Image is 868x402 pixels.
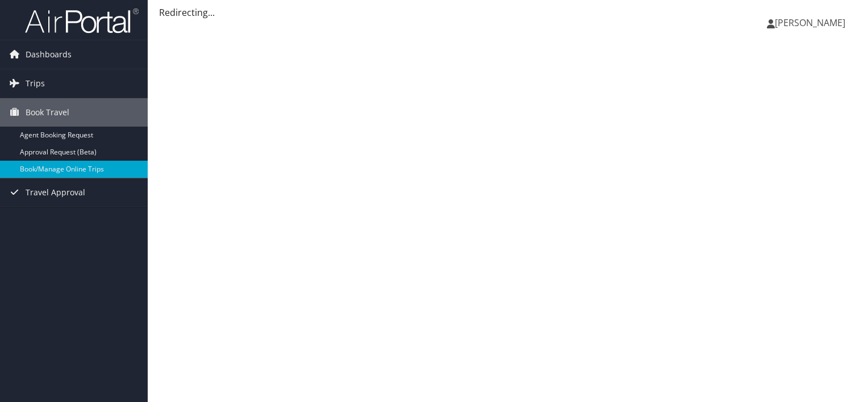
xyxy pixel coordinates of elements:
[26,40,72,69] span: Dashboards
[775,16,845,29] span: [PERSON_NAME]
[767,6,857,40] a: [PERSON_NAME]
[26,69,45,98] span: Trips
[25,7,139,34] img: airportal-logo.png
[159,6,857,19] div: Redirecting...
[26,98,69,127] span: Book Travel
[26,178,85,207] span: Travel Approval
